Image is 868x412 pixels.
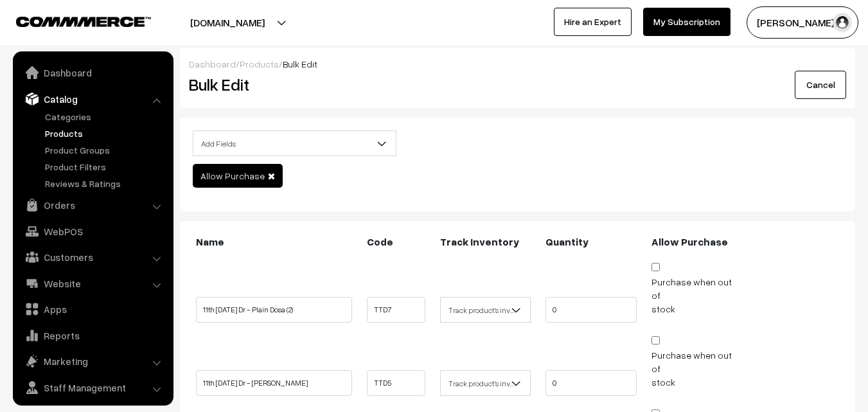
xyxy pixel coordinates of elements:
a: Product Filters [42,160,169,174]
span: Track product's inventory [440,370,531,396]
b: Code [367,235,393,248]
a: Cancel [795,71,846,99]
a: Categories [42,110,169,123]
span: Track product's inventory [441,372,531,395]
span: Track product's inventory [441,299,531,321]
label: Purchase when out of stock [651,348,743,389]
a: Dashboard [16,61,169,84]
button: [DOMAIN_NAME] [145,6,310,39]
label: Purchase when out of stock [651,275,743,316]
a: COMMMERCE [16,13,128,28]
a: Products [42,127,169,140]
a: Product Groups [42,143,169,157]
a: Staff Management [16,376,169,399]
span: Add Fields [193,130,396,156]
a: Hire an Expert [554,8,632,36]
div: / / [189,57,846,71]
a: Apps [16,298,169,321]
a: Catalog [16,87,169,111]
a: Website [16,272,169,295]
b: Name [196,235,224,248]
b: Track Inventory [440,235,519,248]
a: Products [240,58,279,69]
span: Add Fields [193,132,396,155]
span: Track product's inventory [440,297,531,323]
a: Customers [16,246,169,269]
h2: Bulk Edit [189,75,395,94]
button: [PERSON_NAME] s… [747,6,858,39]
img: COMMMERCE [16,17,151,26]
a: Orders [16,193,169,217]
b: Allow Purchase [651,235,728,248]
a: Reports [16,324,169,347]
img: user [833,13,852,32]
a: Dashboard [189,58,236,69]
span: Bulk Edit [283,58,317,69]
b: Quantity [545,235,589,248]
a: Marketing [16,350,169,373]
span: Allow Purchase [200,170,265,181]
a: My Subscription [643,8,731,36]
a: Reviews & Ratings [42,177,169,190]
a: WebPOS [16,220,169,243]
